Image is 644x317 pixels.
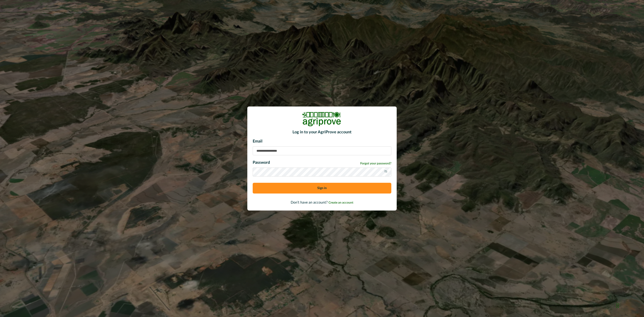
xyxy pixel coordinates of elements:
p: Email [253,138,391,145]
button: Sign in [253,183,391,194]
a: Create an account [328,201,353,204]
iframe: Chat Widget [615,294,637,316]
span: Create an account [328,201,353,204]
img: Logo Image [302,112,342,126]
div: Drag [616,299,619,312]
h2: Log in to your AgriProve account [253,130,391,135]
p: Password [253,160,270,166]
a: Forgot your password? [360,161,391,166]
p: Don’t have an account? [253,200,391,205]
